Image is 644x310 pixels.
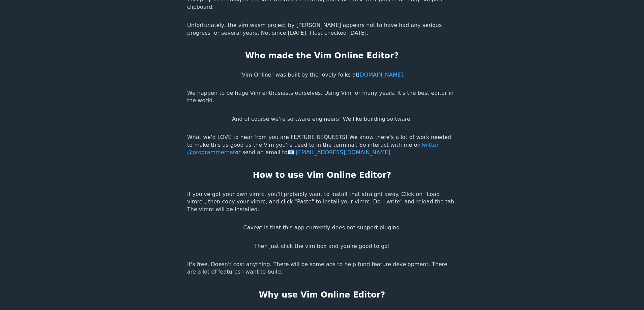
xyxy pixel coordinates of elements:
h2: Who made the Vim Online Editor? [245,50,399,62]
p: Then just click the vim box and you're good to go! [254,243,390,250]
a: [DOMAIN_NAME] [358,72,403,78]
p: Caveat is that this app currently does not support plugins. [243,224,401,231]
p: And of course we're software engineers! We like building software. [232,115,412,123]
p: It's free. Doesn't cost anything. There will be some ads to help fund feature development. There ... [187,261,457,276]
p: Unfortunately, the vim.wasm project by [PERSON_NAME] appears not to have had any serious progress... [187,22,457,37]
h2: Why use Vim Online Editor? [259,289,385,301]
h2: How to use Vim Online Editor? [253,170,391,181]
p: What we'd LOVE to hear from you are FEATURE REQUESTS! We know there's a lot of work needed to mak... [187,134,457,156]
p: If you've got your own vimrc, you'll probably want to install that straight away. Click on "Load ... [187,191,457,213]
a: [EMAIL_ADDRESS][DOMAIN_NAME] [288,149,390,156]
p: We happen to be huge Vim enthusiasts ourselves. Using Vim for many years. It's the best editor in... [187,89,457,105]
p: "Vim Online" was built by the lovely folks at . [239,71,405,79]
